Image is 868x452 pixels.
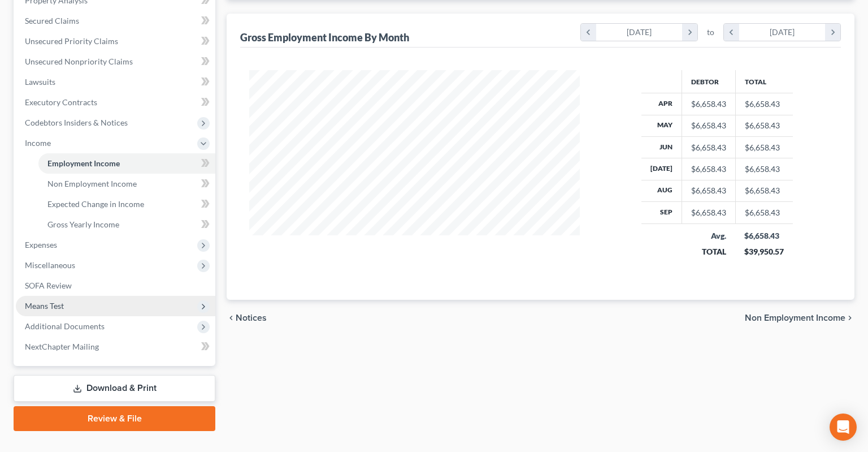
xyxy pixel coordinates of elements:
[735,115,793,136] td: $6,658.43
[14,375,215,402] a: Download & Print
[691,98,726,110] div: $6,658.43
[825,24,840,41] i: chevron_right
[641,158,682,180] th: [DATE]
[691,142,726,153] div: $6,658.43
[236,313,267,322] span: Notices
[14,406,215,431] a: Review & File
[691,120,726,131] div: $6,658.43
[735,158,793,180] td: $6,658.43
[641,202,682,223] th: Sep
[691,230,726,242] div: Avg.
[724,24,739,41] i: chevron_left
[25,16,79,25] span: Secured Claims
[691,246,726,257] div: TOTAL
[581,24,596,41] i: chevron_left
[25,77,55,87] span: Lawsuits
[707,27,714,38] span: to
[682,24,697,41] i: chevron_right
[16,337,215,357] a: NextChapter Mailing
[25,260,75,270] span: Miscellaneous
[739,24,826,41] div: [DATE]
[25,138,51,148] span: Income
[25,342,99,351] span: NextChapter Mailing
[682,70,735,93] th: Debtor
[25,118,128,127] span: Codebtors Insiders & Notices
[25,281,72,290] span: SOFA Review
[16,31,215,51] a: Unsecured Priority Claims
[735,180,793,201] td: $6,658.43
[25,36,118,46] span: Unsecured Priority Claims
[25,240,57,249] span: Expenses
[596,24,683,41] div: [DATE]
[744,246,784,257] div: $39,950.57
[38,174,215,194] a: Non Employment Income
[240,31,409,44] div: Gross Employment Income By Month
[38,194,215,214] a: Expected Change in Income
[16,275,215,296] a: SOFA Review
[16,72,215,92] a: Lawsuits
[845,313,854,322] i: chevron_right
[25,301,64,311] span: Means Test
[735,70,793,93] th: Total
[227,313,267,322] button: chevron_left Notices
[830,414,857,441] div: Open Intercom Messenger
[691,185,726,196] div: $6,658.43
[47,199,144,209] span: Expected Change in Income
[16,92,215,113] a: Executory Contracts
[641,93,682,115] th: Apr
[38,153,215,174] a: Employment Income
[25,321,105,331] span: Additional Documents
[47,158,120,168] span: Employment Income
[47,179,137,188] span: Non Employment Income
[691,207,726,218] div: $6,658.43
[735,136,793,158] td: $6,658.43
[735,202,793,223] td: $6,658.43
[25,57,133,66] span: Unsecured Nonpriority Claims
[691,163,726,175] div: $6,658.43
[16,51,215,72] a: Unsecured Nonpriority Claims
[641,136,682,158] th: Jun
[745,313,854,322] button: Non Employment Income chevron_right
[47,219,119,229] span: Gross Yearly Income
[744,230,784,242] div: $6,658.43
[735,93,793,115] td: $6,658.43
[641,180,682,201] th: Aug
[227,313,236,322] i: chevron_left
[38,214,215,235] a: Gross Yearly Income
[25,97,97,107] span: Executory Contracts
[641,115,682,136] th: May
[745,313,845,322] span: Non Employment Income
[16,11,215,31] a: Secured Claims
